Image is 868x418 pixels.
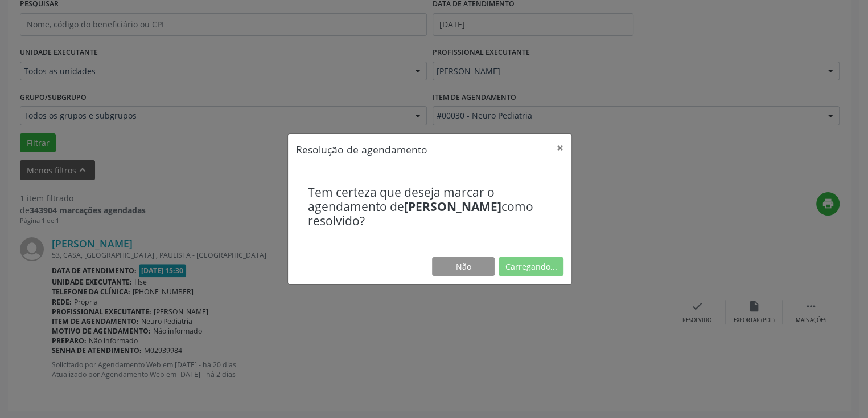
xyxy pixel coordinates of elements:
h5: Resolução de agendamento [296,142,427,157]
button: Close [549,134,571,162]
b: [PERSON_NAME] [404,198,501,214]
button: Carregando... [499,257,563,277]
button: Não [432,257,495,277]
h4: Tem certeza que deseja marcar o agendamento de como resolvido? [308,185,552,229]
